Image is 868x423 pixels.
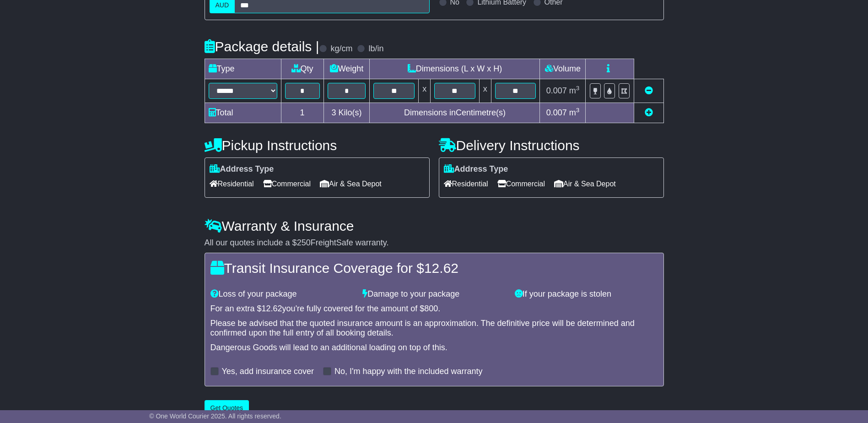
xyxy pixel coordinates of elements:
[210,304,658,314] div: For an extra $ you're fully covered for the amount of $ .
[546,108,567,117] span: 0.007
[554,177,616,191] span: Air & Sea Depot
[320,177,382,191] span: Air & Sea Depot
[479,79,491,103] td: x
[210,164,274,174] label: Address Type
[205,218,664,233] h4: Warranty & Insurance
[205,138,430,153] h4: Pickup Instructions
[370,103,540,123] td: Dimensions in Centimetre(s)
[370,59,540,79] td: Dimensions (L x W x H)
[297,238,311,247] span: 250
[576,85,580,92] sup: 3
[645,108,653,117] a: Add new item
[439,138,664,153] h4: Delivery Instructions
[331,108,336,117] span: 3
[576,107,580,114] sup: 3
[358,289,510,299] div: Damage to your package
[210,260,658,276] h4: Transit Insurance Coverage for $
[497,177,545,191] span: Commercial
[205,103,281,123] td: Total
[262,304,282,313] span: 12.62
[330,44,352,54] label: kg/cm
[424,304,438,313] span: 800
[368,44,383,54] label: lb/in
[210,343,658,353] div: Dangerous Goods will lead to an additional loading on top of this.
[205,400,249,416] button: Get Quotes
[205,238,664,248] div: All our quotes include a $ FreightSafe warranty.
[323,59,370,79] td: Weight
[645,86,653,95] a: Remove this item
[424,260,458,276] span: 12.62
[149,412,281,420] span: © One World Courier 2025. All rights reserved.
[263,177,311,191] span: Commercial
[281,59,323,79] td: Qty
[444,164,508,174] label: Address Type
[569,108,580,117] span: m
[281,103,323,123] td: 1
[444,177,488,191] span: Residential
[323,103,370,123] td: Kilo(s)
[334,367,483,377] label: No, I'm happy with the included warranty
[222,367,314,377] label: Yes, add insurance cover
[210,319,658,338] div: Please be advised that the quoted insurance amount is an approximation. The definitive price will...
[210,177,254,191] span: Residential
[206,289,358,299] div: Loss of your package
[419,79,431,103] td: x
[205,39,319,54] h4: Package details |
[205,59,281,79] td: Type
[546,86,567,95] span: 0.007
[510,289,663,299] div: If your package is stolen
[569,86,580,95] span: m
[540,59,586,79] td: Volume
